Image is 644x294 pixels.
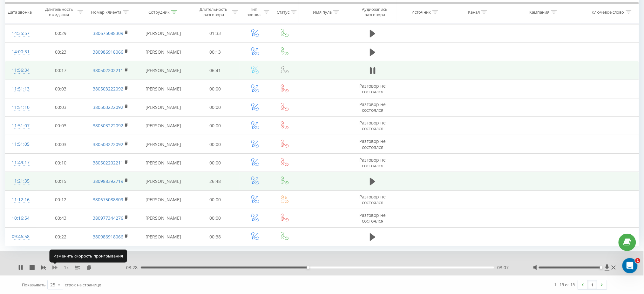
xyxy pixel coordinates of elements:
td: 00:17 [36,61,85,80]
a: 1 [588,280,597,289]
td: [PERSON_NAME] [136,61,191,80]
span: - 03:28 [125,264,141,271]
span: строк на странице [65,282,101,288]
div: Аудиозапись разговора [355,7,395,17]
td: [PERSON_NAME] [136,228,191,246]
a: 380503222092 [93,123,123,129]
span: Разговор не состоялся [360,138,386,150]
span: 03:07 [498,264,509,271]
td: 01:33 [191,24,240,43]
td: [PERSON_NAME] [136,154,191,172]
a: 380502202211 [93,160,123,166]
div: Кампания [530,9,550,15]
a: 380502202211 [93,67,123,73]
span: Разговор не состоялся [360,101,386,113]
td: 00:00 [191,80,240,98]
td: 00:13 [191,43,240,61]
div: 11:49:17 [11,157,30,169]
div: 10:16:54 [11,212,30,224]
span: 1 x [64,264,69,271]
div: Accessibility label [307,266,309,269]
td: [PERSON_NAME] [136,24,191,43]
div: Источник [411,9,431,15]
td: [PERSON_NAME] [136,135,191,154]
td: 00:43 [36,209,85,227]
a: 380503222092 [93,141,123,147]
div: 14:35:57 [11,27,30,40]
span: Разговор не состоялся [360,157,386,169]
div: Длительность разговора [197,7,231,17]
td: 00:38 [191,228,240,246]
div: 1 - 15 из 15 [554,281,575,288]
a: 380675088309 [93,30,123,36]
span: Показывать [22,282,46,288]
div: 14:00:31 [11,46,30,58]
span: Разговор не состоялся [360,83,386,95]
td: 00:00 [191,98,240,117]
td: [PERSON_NAME] [136,117,191,135]
td: [PERSON_NAME] [136,172,191,190]
a: 380503222092 [93,104,123,110]
td: 00:12 [36,190,85,209]
div: 11:51:07 [11,120,30,132]
div: Имя пула [313,9,332,15]
td: 00:03 [36,80,85,98]
td: 00:10 [36,154,85,172]
div: 11:21:35 [11,175,30,187]
span: Разговор не состоялся [360,212,386,224]
a: 380988392719 [93,178,123,184]
td: 00:00 [191,209,240,227]
div: Accessibility label [600,266,603,269]
td: [PERSON_NAME] [136,190,191,209]
div: 25 [50,282,55,288]
div: Дата звонка [8,9,32,15]
div: Сотрудник [148,9,170,15]
a: 380986918066 [93,234,123,240]
td: [PERSON_NAME] [136,98,191,117]
td: 00:00 [191,190,240,209]
td: [PERSON_NAME] [136,80,191,98]
div: Изменить скорость проигрывания [49,250,127,263]
a: 380503222092 [93,86,123,92]
div: 11:56:34 [11,64,30,77]
iframe: Intercom live chat [622,258,638,273]
div: 11:12:16 [11,194,30,206]
td: 00:15 [36,172,85,190]
td: 00:00 [191,117,240,135]
div: Канал [468,9,480,15]
span: 1 [635,258,641,263]
div: 09:46:58 [11,231,30,243]
div: Длительность ожидания [42,7,76,17]
td: 00:03 [36,98,85,117]
div: 11:51:10 [11,101,30,114]
a: 380977344276 [93,215,123,221]
a: 380986918066 [93,49,123,55]
div: 11:51:05 [11,138,30,150]
div: Ключевое слово [592,9,624,15]
span: Разговор не состоялся [360,194,386,205]
div: Номер клиента [91,9,121,15]
div: 11:51:13 [11,83,30,95]
td: 00:29 [36,24,85,43]
div: Тип звонка [246,7,262,17]
td: 00:23 [36,43,85,61]
td: 00:03 [36,117,85,135]
td: 00:00 [191,154,240,172]
span: Разговор не состоялся [360,120,386,131]
div: Статус [277,9,289,15]
td: 00:22 [36,228,85,246]
td: 00:00 [191,135,240,154]
td: [PERSON_NAME] [136,43,191,61]
td: 00:03 [36,135,85,154]
td: 06:41 [191,61,240,80]
td: [PERSON_NAME] [136,209,191,227]
td: 26:48 [191,172,240,190]
a: 380675088309 [93,197,123,203]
